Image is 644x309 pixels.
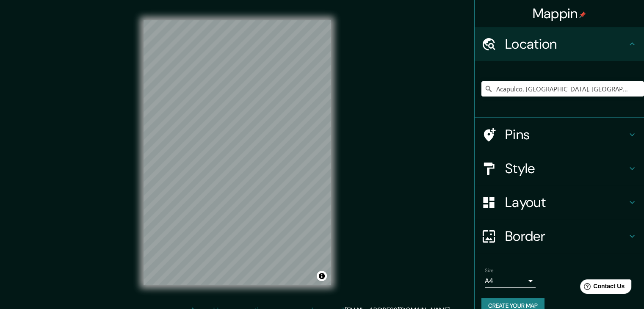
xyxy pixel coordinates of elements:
div: Border [475,219,644,253]
h4: Style [505,160,627,177]
input: Pick your city or area [481,81,644,97]
iframe: Help widget launcher [569,276,635,300]
canvas: Map [144,20,331,285]
h4: Border [505,228,627,245]
h4: Pins [505,126,627,143]
button: Toggle attribution [317,271,327,281]
label: Size [485,267,494,274]
div: A4 [485,274,536,288]
div: Layout [475,185,644,219]
div: Pins [475,118,644,152]
img: pin-icon.png [579,11,586,18]
div: Location [475,27,644,61]
h4: Mappin [533,5,586,22]
h4: Location [505,36,627,52]
h4: Layout [505,194,627,211]
div: Style [475,152,644,185]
